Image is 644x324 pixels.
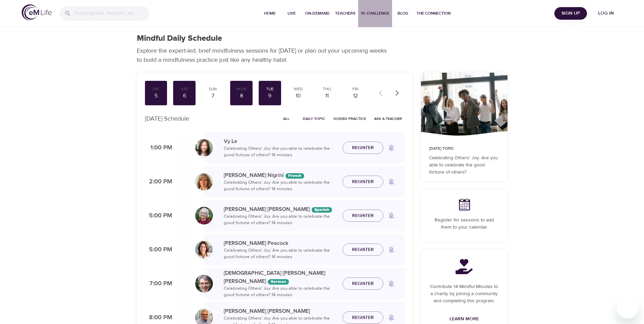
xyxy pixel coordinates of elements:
[361,10,389,17] span: 1% Challenge
[417,10,450,17] span: The Connection
[261,86,278,92] div: Tue
[449,315,479,323] span: Learn More
[145,245,172,254] p: 5:00 PM
[429,283,499,305] p: Contribute 14 Mindful Minutes to a charity by joining a community and completing this program.
[343,311,383,324] button: Register
[224,205,337,213] p: [PERSON_NAME] [PERSON_NAME]
[429,146,499,152] p: [DATE] Topic
[290,86,307,92] div: Wed
[352,313,374,322] span: Register
[278,115,295,122] span: All
[592,9,620,18] span: Log in
[343,244,383,256] button: Register
[318,92,335,100] div: 11
[224,247,337,260] p: Celebrating Others' Joy: Are you able to celebrate the good fortune of others? · 14 minutes
[204,92,221,100] div: 7
[557,9,584,18] span: Sign Up
[331,113,369,124] button: Guided Practice
[22,4,52,20] img: logo
[74,6,149,21] input: Find programs, teachers, etc...
[590,7,622,20] button: Log in
[300,113,328,124] button: Daily Topic
[195,207,213,224] img: Bernice_Moore_min.jpg
[195,139,213,157] img: vy-profile-good-3.jpg
[224,269,337,285] p: [DEMOGRAPHIC_DATA] [PERSON_NAME] [PERSON_NAME]
[145,143,172,152] p: 1:00 PM
[204,86,221,92] div: Sun
[176,86,193,92] div: Sat
[276,113,297,124] button: All
[145,313,172,322] p: 8:00 PM
[383,140,400,156] span: Remind me when a class goes live every Monday at 1:00 PM
[148,92,165,100] div: 5
[224,171,337,179] p: [PERSON_NAME] Nigrini
[352,280,374,288] span: Register
[335,10,355,17] span: Teachers
[352,246,374,254] span: Register
[286,173,304,179] div: The episodes in this programs will be in French
[617,297,639,319] iframe: Button to launch messaging window
[145,211,172,220] p: 5:00 PM
[429,155,499,176] p: Celebrating Others' Joy: Are you able to celebrate the good fortune of others?
[268,279,289,285] div: The episodes in this programs will be in German
[261,92,278,100] div: 9
[224,307,337,315] p: [PERSON_NAME] [PERSON_NAME]
[224,285,337,299] p: Celebrating Others' Joy: Are you able to celebrate the good fortune of others? · 14 minutes
[283,10,300,17] span: Live
[333,115,366,122] span: Guided Practice
[352,212,374,220] span: Register
[343,176,383,188] button: Register
[145,279,172,288] p: 7:00 PM
[383,208,400,224] span: Remind me when a class goes live every Monday at 5:00 PM
[262,10,278,17] span: Home
[145,114,189,123] p: [DATE] Schedule
[224,179,337,193] p: Celebrating Others' Joy: Are you able to celebrate the good fortune of others? · 14 minutes
[312,207,332,213] div: The episodes in this programs will be in Spanish
[343,210,383,222] button: Register
[318,86,335,92] div: Thu
[224,213,337,227] p: Celebrating Others' Joy: Are you able to celebrate the good fortune of others? · 14 minutes
[374,115,402,122] span: Ask a Teacher
[343,277,383,290] button: Register
[224,145,337,159] p: Celebrating Others' Joy: Are you able to celebrate the good fortune of others? · 14 minutes
[554,7,587,20] button: Sign Up
[145,177,172,186] p: 2:00 PM
[305,10,330,17] span: On-Demand
[347,92,364,100] div: 12
[290,92,307,100] div: 10
[233,92,250,100] div: 8
[395,10,411,17] span: Blog
[303,115,325,122] span: Daily Topic
[195,241,213,258] img: Susan_Peacock-min.jpg
[429,217,499,231] p: Register for sessions to add them to your calendar
[224,239,337,247] p: [PERSON_NAME] Peacock
[352,178,374,186] span: Register
[352,144,374,152] span: Register
[224,137,337,145] p: Vy Le
[343,142,383,154] button: Register
[383,275,400,292] span: Remind me when a class goes live every Monday at 7:00 PM
[347,86,364,92] div: Fri
[148,86,165,92] div: Fri
[371,113,405,124] button: Ask a Teacher
[195,173,213,191] img: MelissaNigiri.jpg
[383,241,400,258] span: Remind me when a class goes live every Monday at 5:00 PM
[137,34,222,43] h1: Mindful Daily Schedule
[176,92,193,100] div: 6
[383,174,400,190] span: Remind me when a class goes live every Monday at 2:00 PM
[137,46,391,65] p: Explore the expert-led, brief mindfulness sessions for [DATE] or plan out your upcoming weeks to ...
[195,275,213,292] img: Christian%20L%C3%BCtke%20W%C3%B6stmann.png
[233,86,250,92] div: Mon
